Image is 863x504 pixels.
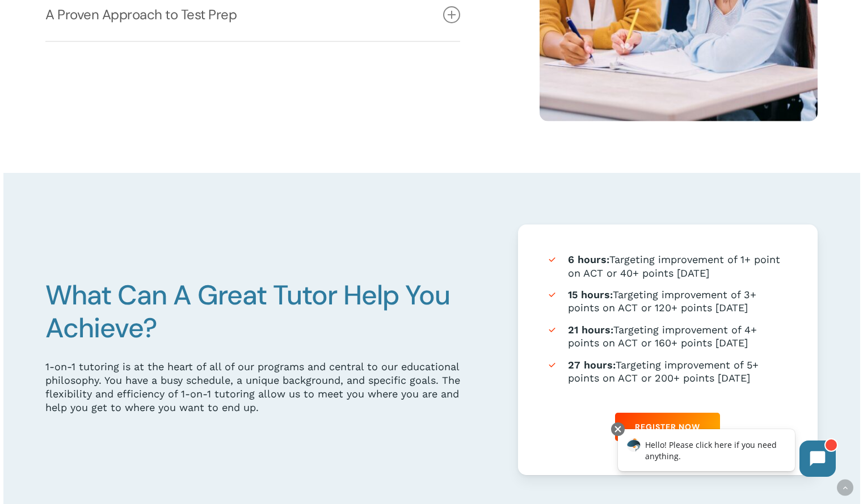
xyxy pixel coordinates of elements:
li: Targeting improvement of 1+ point on ACT or 40+ points [DATE] [546,253,789,279]
strong: 21 hours: [568,324,613,336]
strong: 15 hours: [568,289,613,300]
div: 1-on-1 tutoring is at the heart of all of our programs and central to our educational philosophy.... [45,360,467,414]
strong: 27 hours: [568,359,616,371]
strong: 6 hours: [568,253,609,265]
li: Targeting improvement of 3+ points on ACT or 120+ points [DATE] [546,288,789,315]
li: Targeting improvement of 4+ points on ACT or 160+ points [DATE] [546,323,789,350]
span: What Can A Great Tutor Help You Achieve? [45,277,450,346]
li: Targeting improvement of 5+ points on ACT or 200+ points [DATE] [546,358,789,385]
a: Register Now [615,413,720,441]
iframe: Chatbot [606,420,847,488]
